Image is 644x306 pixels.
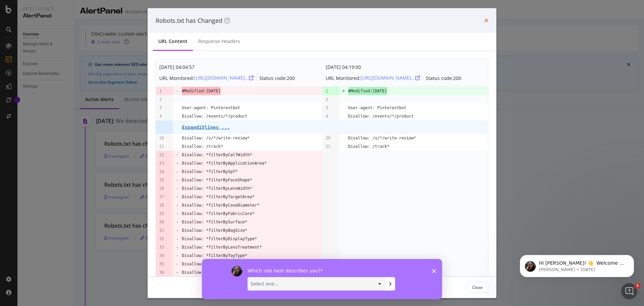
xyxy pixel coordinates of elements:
pre: 25 [159,176,164,184]
pre: Disallow: /track* [348,142,389,151]
pre: 4 [159,112,162,121]
pre: - [176,193,178,201]
pre: User-agent: Pinterestbot [182,104,240,112]
pre: Disallow: /s/*/write-review* [182,134,250,142]
pre: - [176,159,178,168]
span: 1 [635,283,640,289]
pre: - [176,151,178,159]
pre: Disallow: *filterBySurface* [182,218,247,226]
pre: 2 [159,95,162,104]
pre: 2 [326,95,328,104]
pre: Disallow: *filterByCalfWidth* [182,151,252,159]
pre: - [176,201,178,210]
pre: - [176,218,178,226]
pre: User-agent: Pinterestbot [348,104,406,112]
div: [DATE] 04:04:57 [159,63,295,71]
pre: 32 [159,235,164,243]
div: [URL][DOMAIN_NAME].. [194,75,254,81]
pre: Disallow: *filterByBagSize* [182,226,247,235]
span: Hi [PERSON_NAME]! 👋 Welcome to Botify chat support! Have a question? Reply to this message and ou... [29,19,116,58]
pre: 20 [326,134,330,142]
pre: Disallow: *filterByLensTreatment* [182,243,262,252]
pre: - [176,176,178,184]
div: modal [148,8,496,298]
span: #Modified:[DATE] [348,87,387,95]
pre: Disallow: *filterByTargetArea* [182,193,255,201]
div: URL Monitored: Status code: 200 [326,73,461,83]
pre: Disallow: *filterByFabricCare* [182,210,255,218]
pre: 3 [159,104,162,112]
div: Response Headers [198,38,240,45]
pre: Disallow: *filterByGenderAge* [182,268,252,277]
pre: 24 [159,168,164,176]
pre: 20 [159,134,164,142]
pre: - [176,226,178,235]
pre: Disallow: *filterByCaseDiameter* [182,201,259,210]
iframe: Survey by Laura from Botify [202,259,442,299]
pre: - [176,260,178,268]
div: [DATE] 04:19:00 [326,63,461,71]
pre: 3 [326,104,328,112]
pre: - [176,87,178,95]
pre: + [342,87,345,95]
pre: 36 [159,268,164,277]
div: URL Monitored: Status code: 200 [159,73,295,83]
button: Close [467,282,488,293]
pre: Disallow: *filterBySpf* [182,168,237,176]
pre: 26 [159,184,164,193]
pre: - [176,252,178,260]
pre: 22 [159,151,164,159]
a: [URL][DOMAIN_NAME].. [361,75,420,81]
p: Message from Laura, sent 1w ago [29,26,116,32]
pre: Expand 15 lines ... [182,124,230,130]
pre: - [176,210,178,218]
pre: 34 [159,252,164,260]
pre: Disallow: /s/*/write-review* [348,134,416,142]
pre: - [176,184,178,193]
pre: Disallow: *filterByProductType* [182,260,257,268]
pre: 27 [159,193,164,201]
div: times [484,16,488,25]
a: [URL][DOMAIN_NAME].. [194,75,254,81]
pre: Disallow: /events/*/product [182,112,247,121]
pre: Disallow: *filterByApplicationArea* [182,159,267,168]
pre: - [176,168,178,176]
span: #Modified:[DATE] [182,87,221,95]
pre: 21 [159,142,164,151]
button: [URL][DOMAIN_NAME].. [194,73,254,83]
pre: 21 [326,142,330,151]
pre: 4 [326,112,328,121]
pre: Disallow: *filterByFaceShape* [182,176,252,184]
pre: 33 [159,243,164,252]
button: [URL][DOMAIN_NAME].. [361,73,420,83]
pre: Disallow: /events/*/product [348,112,414,121]
pre: - [176,243,178,252]
pre: 35 [159,260,164,268]
div: Close [472,284,483,290]
pre: - [176,268,178,277]
pre: - [176,235,178,243]
iframe: Intercom live chat [621,283,637,299]
pre: 23 [159,159,164,168]
pre: Disallow: *filterByDisplayType* [182,235,257,243]
pre: 1 [159,87,162,95]
pre: 30 [159,218,164,226]
div: [URL][DOMAIN_NAME].. [361,75,420,81]
pre: Disallow: /track* [182,142,223,151]
pre: Disallow: *filterByToyType* [182,252,247,260]
pre: 28 [159,201,164,210]
pre: 31 [159,226,164,235]
iframe: Intercom notifications message [510,241,644,288]
pre: 1 [326,87,328,95]
div: URL Content [158,38,187,45]
div: Robots.txt has Changed [156,16,230,25]
pre: 29 [159,210,164,218]
pre: Disallow: *filterByLensWidth* [182,184,252,193]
